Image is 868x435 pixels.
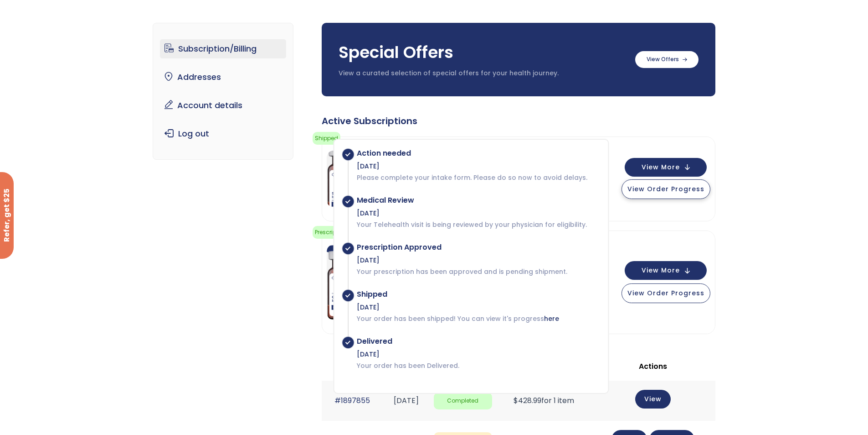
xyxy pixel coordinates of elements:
[544,314,559,323] a: here
[357,256,599,265] div: [DATE]
[627,288,704,298] span: View Order Progress
[160,68,286,87] a: Addresses
[357,243,599,252] div: Prescription Approved
[357,337,599,346] div: Delivered
[357,173,599,182] p: Please complete your intake form. Please do so now to avoid delays.
[497,381,591,420] td: for 1 item
[357,303,599,312] div: [DATE]
[357,196,599,205] div: Medical Review
[357,267,599,276] p: Your prescription has been approved and is pending shipment.
[339,41,626,64] h3: Special Offers
[160,96,286,115] a: Account details
[621,179,710,199] button: View Order Progress
[642,164,680,170] span: View More
[357,314,599,323] p: Your order has been shipped! You can view it's progress
[357,361,599,370] p: Your order has been Delivered.
[621,283,710,303] button: View Order Progress
[394,395,419,406] time: [DATE]
[441,138,456,147] a: here
[357,220,599,229] p: Your Telehealth visit is being reviewed by your physician for eligibility.
[514,395,518,406] span: $
[339,69,626,78] p: View a curated selection of special offers for your health journey.
[357,209,599,218] div: [DATE]
[639,361,667,372] span: Actions
[313,226,377,239] span: Prescription Approved
[625,261,707,280] button: View More
[357,162,599,171] div: [DATE]
[334,395,370,406] a: #1897855
[160,39,286,58] a: Subscription/Billing
[357,290,599,299] div: Shipped
[635,390,671,409] a: View
[625,158,707,177] button: View More
[514,395,541,406] span: 428.99
[357,149,599,158] div: Action needed
[642,267,680,273] span: View More
[357,350,599,359] div: [DATE]
[434,393,492,409] span: Completed
[153,23,293,160] nav: Account pages
[313,132,340,145] span: Shipped
[322,115,715,127] div: Active Subscriptions
[627,184,704,194] span: View Order Progress
[160,124,286,143] a: Log out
